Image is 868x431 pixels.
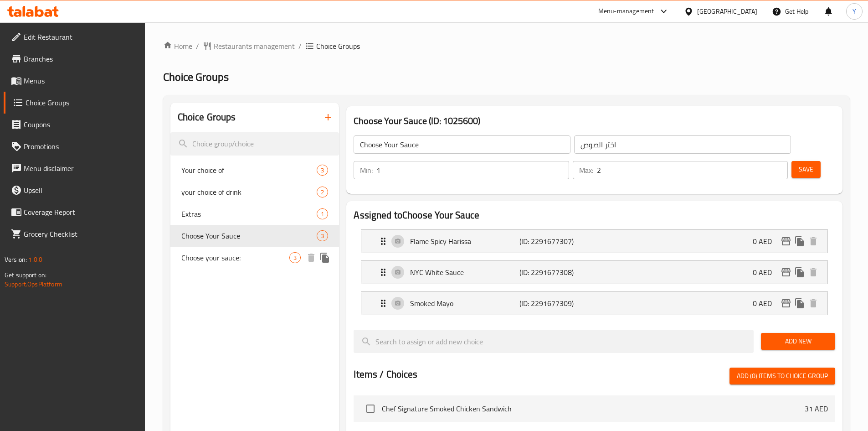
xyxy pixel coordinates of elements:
p: Smoked Mayo [410,298,519,309]
span: 2 [317,188,328,197]
span: Y [853,6,856,16]
li: Expand [354,226,835,257]
span: Choose Your Sauce [181,230,317,241]
button: edit [779,234,793,248]
a: Coverage Report [4,201,145,223]
span: Menu disclaimer [24,163,138,174]
a: Branches [4,48,145,70]
span: 1.0.0 [28,254,42,265]
div: Extras1 [170,203,339,225]
li: Expand [354,288,835,319]
span: Get support on: [5,269,46,281]
span: 3 [317,232,328,240]
div: Choices [289,252,301,263]
p: 31 AED [805,403,828,414]
p: Max: [579,165,593,176]
p: (ID: 2291677307) [519,236,592,247]
button: duplicate [318,251,332,265]
a: Edit Restaurant [4,26,145,48]
span: Version: [5,254,27,265]
button: edit [779,265,793,279]
input: search [170,132,339,156]
button: delete [806,296,820,310]
p: 0 AED [753,298,779,309]
span: Add New [768,336,828,347]
h3: Choose Your Sauce (ID: 1025600) [354,114,835,128]
a: Promotions [4,135,145,157]
button: edit [779,296,793,310]
p: (ID: 2291677308) [519,267,592,278]
span: Menus [24,75,138,86]
span: Select choice [361,399,380,418]
div: Choices [317,165,328,176]
span: Choose your sauce: [181,252,290,263]
div: Your choice of3 [170,159,339,181]
span: Extras [181,208,317,219]
span: 3 [290,254,300,262]
a: Grocery Checklist [4,223,145,245]
div: Expand [361,292,827,315]
li: / [298,41,302,52]
li: / [196,41,199,52]
span: Upsell [24,185,138,196]
span: Choice Groups [163,67,229,87]
a: Menu disclaimer [4,157,145,179]
span: Grocery Checklist [24,228,138,239]
p: 0 AED [753,236,779,247]
h2: Assigned to Choose Your Sauce [354,208,835,222]
a: Restaurants management [203,41,295,52]
a: Coupons [4,114,145,135]
div: Choices [317,208,328,219]
nav: breadcrumb [163,41,850,52]
div: Choose Your Sauce3 [170,225,339,247]
button: delete [806,265,820,279]
button: duplicate [793,234,806,248]
a: Upsell [4,179,145,201]
span: Choice Groups [26,97,138,108]
button: duplicate [793,296,806,310]
div: Expand [361,230,827,253]
span: Your choice of [181,165,317,176]
a: Menus [4,70,145,92]
p: (ID: 2291677309) [519,298,592,309]
button: Add New [761,333,835,350]
span: Promotions [24,141,138,152]
span: Branches [24,53,138,64]
button: Add (0) items to choice group [729,368,835,384]
input: search [354,330,754,353]
span: Chef Signature Smoked Chicken Sandwich [382,403,805,414]
button: Save [791,161,821,178]
span: Save [799,164,813,175]
a: Support.OpsPlatform [5,278,62,290]
span: 3 [317,166,328,175]
p: NYC White Sauce [410,267,519,278]
div: Choices [317,230,328,241]
h2: Items / Choices [354,368,417,381]
div: Menu-management [598,6,654,17]
span: Coupons [24,119,138,130]
button: duplicate [793,265,806,279]
span: 1 [317,210,328,218]
span: Edit Restaurant [24,31,138,42]
button: delete [304,251,318,265]
div: Choose your sauce:3deleteduplicate [170,247,339,269]
p: 0 AED [753,267,779,278]
h2: Choice Groups [178,110,236,124]
span: Coverage Report [24,207,138,218]
span: Add (0) items to choice group [737,370,828,382]
span: Choice Groups [316,41,360,52]
span: your choice of drink [181,187,317,197]
button: delete [806,234,820,248]
a: Home [163,41,192,52]
p: Flame Spicy Harissa [410,236,519,247]
div: Expand [361,261,827,284]
div: [GEOGRAPHIC_DATA] [697,6,757,16]
div: your choice of drink2 [170,181,339,203]
span: Restaurants management [214,41,295,52]
a: Choice Groups [4,92,145,114]
li: Expand [354,257,835,288]
p: Min: [360,165,373,176]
